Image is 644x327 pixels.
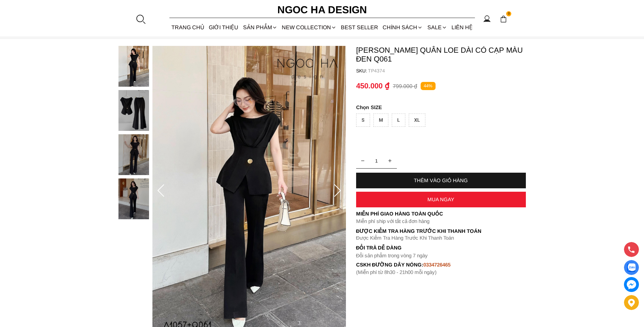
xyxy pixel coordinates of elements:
img: Jenny Pants_ Quần Loe Dài Có Cạp Màu Đen Q061_mini_1 [118,90,149,131]
div: Chính sách [381,18,425,36]
div: S [356,114,370,127]
div: SẢN PHẨM [241,18,279,36]
p: 450.000 ₫ [356,82,389,90]
img: Jenny Pants_ Quần Loe Dài Có Cạp Màu Đen Q061_mini_2 [118,134,149,175]
h6: Đổi trả dễ dàng [356,245,526,251]
p: [PERSON_NAME] Quần Loe Dài Có Cạp Màu Đen Q061 [356,46,526,64]
p: 44% [421,82,436,90]
font: cskh đường dây nóng: [356,262,424,268]
a: LIÊN HỆ [449,18,475,36]
img: Jenny Pants_ Quần Loe Dài Có Cạp Màu Đen Q061_mini_0 [118,46,149,87]
div: MUA NGAY [356,196,526,202]
p: TP4374 [368,68,526,73]
a: Ngoc Ha Design [271,2,373,18]
p: SIZE [356,104,526,110]
a: BEST SELLER [339,18,381,36]
a: messenger [624,277,639,292]
img: img-CART-ICON-ksit0nf1 [500,15,507,23]
img: Display image [627,263,636,272]
span: 0 [506,11,512,17]
a: NEW COLLECTION [279,18,338,36]
input: Quantity input [356,154,397,168]
a: SALE [425,18,449,36]
div: L [392,114,405,127]
img: Jenny Pants_ Quần Loe Dài Có Cạp Màu Đen Q061_mini_3 [118,178,149,219]
font: Đổi sản phẩm trong vòng 7 ngày [356,253,428,258]
h6: SKU: [356,68,368,73]
font: Miễn phí ship với tất cả đơn hàng [356,218,429,224]
font: Miễn phí giao hàng toàn quốc [356,211,443,217]
a: GIỚI THIỆU [207,18,241,36]
font: 0334726465 [423,262,450,268]
div: THÊM VÀO GIỎ HÀNG [356,177,526,183]
div: XL [409,114,425,127]
p: Được Kiểm Tra Hàng Trước Khi Thanh Toán [356,228,526,234]
p: 799.000 ₫ [393,83,417,89]
a: Display image [624,260,639,275]
a: TRANG CHỦ [169,18,207,36]
font: (Miễn phí từ 8h30 - 21h00 mỗi ngày) [356,269,437,275]
div: M [373,114,388,127]
p: Được Kiểm Tra Hàng Trước Khi Thanh Toán [356,235,526,241]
